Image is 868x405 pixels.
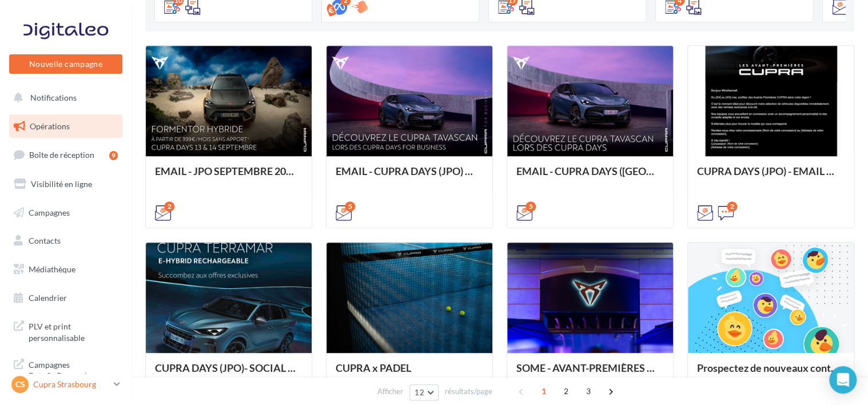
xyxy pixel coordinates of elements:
div: 2 [727,201,737,212]
div: CUPRA x PADEL [336,362,483,385]
span: Afficher [377,386,403,397]
div: 2 [164,201,174,212]
div: CUPRA DAYS (JPO)- SOCIAL MEDIA [155,362,302,385]
div: CUPRA DAYS (JPO) - EMAIL + SMS [697,165,845,188]
a: Contacts [7,229,125,253]
a: Visibilité en ligne [7,172,125,196]
div: 9 [109,151,118,160]
div: SOME - AVANT-PREMIÈRES CUPRA FOR BUSINESS (VENTES PRIVEES) [516,362,664,385]
span: Campagnes [29,207,70,217]
a: Calendrier [7,286,125,310]
span: Notifications [30,93,77,102]
div: 5 [525,201,536,212]
span: Médiathèque [29,264,75,274]
div: Open Intercom Messenger [829,366,857,394]
span: PLV et print personnalisable [29,319,118,343]
a: PLV et print personnalisable [7,314,125,348]
p: Cupra Strasbourg [33,379,109,390]
div: EMAIL - CUPRA DAYS (JPO) Fleet Générique [336,165,483,188]
span: résultats/page [445,386,492,397]
button: Nouvelle campagne [9,54,122,74]
button: 12 [409,384,439,400]
a: Campagnes [7,201,125,225]
a: Campagnes DataOnDemand [7,352,125,386]
span: 12 [415,388,424,397]
span: 2 [557,382,575,400]
span: 3 [579,382,598,400]
a: CS Cupra Strasbourg [9,374,122,395]
div: EMAIL - JPO SEPTEMBRE 2025 [155,165,302,188]
span: Contacts [29,236,61,245]
a: Opérations [7,114,125,138]
span: CS [15,379,25,390]
a: Médiathèque [7,257,125,281]
div: Prospectez de nouveaux contacts [697,362,845,385]
div: 5 [345,201,355,212]
div: EMAIL - CUPRA DAYS ([GEOGRAPHIC_DATA]) Private Générique [516,165,664,188]
span: Opérations [30,121,70,131]
button: Notifications [7,86,120,110]
span: Boîte de réception [29,150,94,160]
span: 1 [535,382,553,400]
a: Boîte de réception9 [7,142,125,167]
span: Visibilité en ligne [31,179,92,189]
span: Calendrier [29,293,67,303]
span: Campagnes DataOnDemand [29,357,118,382]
